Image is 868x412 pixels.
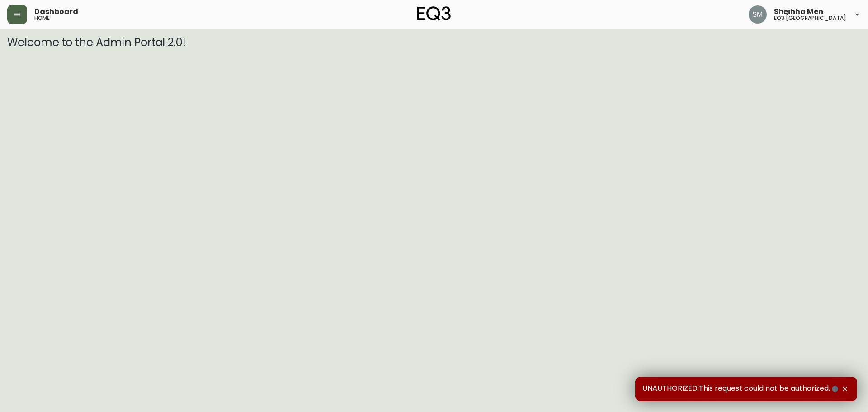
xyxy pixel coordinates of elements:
h3: Welcome to the Admin Portal 2.0! [7,36,861,49]
h5: eq3 [GEOGRAPHIC_DATA] [774,15,846,21]
span: UNAUTHORIZED:This request could not be authorized. [642,384,840,394]
img: logo [417,6,451,21]
span: Sheihha Men [774,8,823,15]
span: Dashboard [34,8,78,15]
img: cfa6f7b0e1fd34ea0d7b164297c1067f [749,5,767,24]
h5: home [34,15,50,21]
